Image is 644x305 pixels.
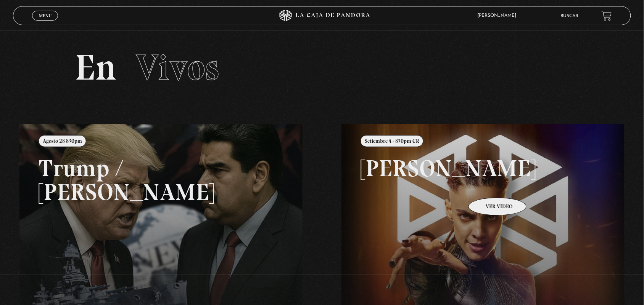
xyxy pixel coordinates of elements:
span: [PERSON_NAME] [474,13,524,18]
span: Menu [39,13,52,18]
h2: En [75,50,569,86]
span: Cerrar [36,20,54,25]
a: Buscar [561,14,579,18]
a: View your shopping cart [602,11,612,21]
span: Vivos [136,46,219,89]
